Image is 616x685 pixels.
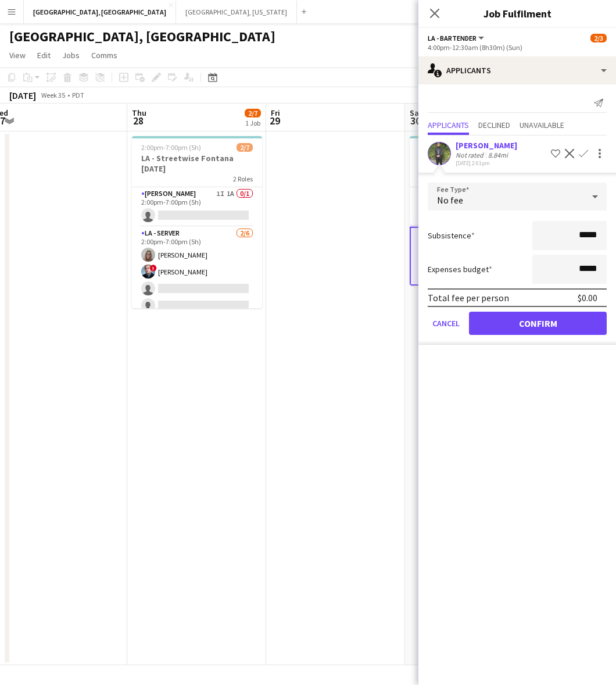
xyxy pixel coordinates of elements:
[24,1,176,23] button: [GEOGRAPHIC_DATA], [GEOGRAPHIC_DATA]
[578,292,597,304] div: $0.00
[410,108,422,118] span: Sat
[150,265,157,272] span: !
[9,50,26,60] span: View
[428,43,607,52] div: 4:00pm-12:30am (8h30m) (Sun)
[38,91,67,99] span: Week 35
[5,48,30,63] a: View
[245,119,260,127] div: 1 Job
[486,151,510,159] div: 8.84mi
[132,153,262,174] h3: LA - Streetwise Fontana [DATE]
[469,312,607,335] button: Confirm
[428,312,464,335] button: Cancel
[437,194,463,206] span: No fee
[410,153,540,174] h3: [PERSON_NAME] of LA - [DATE]
[37,50,51,60] span: Edit
[428,230,475,241] label: Subsistence
[237,143,253,152] span: 2/7
[141,143,201,152] span: 2:00pm-7:00pm (5h)
[456,151,486,159] div: Not rated
[176,1,297,23] button: [GEOGRAPHIC_DATA], [US_STATE]
[33,48,55,63] a: Edit
[428,292,509,304] div: Total fee per person
[271,108,280,118] span: Fri
[132,227,262,351] app-card-role: LA - Server2/62:00pm-7:00pm (5h)[PERSON_NAME]![PERSON_NAME]
[132,136,262,308] app-job-card: 2:00pm-7:00pm (5h)2/7LA - Streetwise Fontana [DATE]2 Roles[PERSON_NAME]1I1A0/12:00pm-7:00pm (5h) ...
[590,34,607,42] span: 2/3
[132,187,262,227] app-card-role: [PERSON_NAME]1I1A0/12:00pm-7:00pm (5h)
[456,140,517,151] div: [PERSON_NAME]
[428,121,469,129] span: Applicants
[410,227,540,286] app-card-role: LA - Bartender1A1/24:00pm-12:30am (8h30m)[PERSON_NAME]
[418,6,616,21] h3: Job Fulfilment
[269,114,280,127] span: 29
[9,90,36,101] div: [DATE]
[233,174,253,183] span: 2 Roles
[87,48,122,63] a: Comms
[418,56,616,84] div: Applicants
[428,34,477,42] span: LA - Bartender
[520,121,564,129] span: Unavailable
[456,159,517,167] div: [DATE] 2:01pm
[130,114,146,127] span: 28
[408,114,422,127] span: 30
[428,34,486,42] button: LA - Bartender
[428,264,492,274] label: Expenses budget
[132,108,146,118] span: Thu
[410,136,540,286] app-job-card: 4:00pm-12:30am (8h30m) (Sun)2/3[PERSON_NAME] of LA - [DATE] Ebell of LA2 Roles[PERSON_NAME]1/14:0...
[410,187,540,227] app-card-role: [PERSON_NAME]1/14:00pm-12:30am (8h30m)![PERSON_NAME]
[62,50,80,60] span: Jobs
[9,28,275,45] h1: [GEOGRAPHIC_DATA], [GEOGRAPHIC_DATA]
[58,48,84,63] a: Jobs
[478,121,510,129] span: Declined
[91,50,117,60] span: Comms
[72,91,84,99] div: PDT
[245,109,261,117] span: 2/7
